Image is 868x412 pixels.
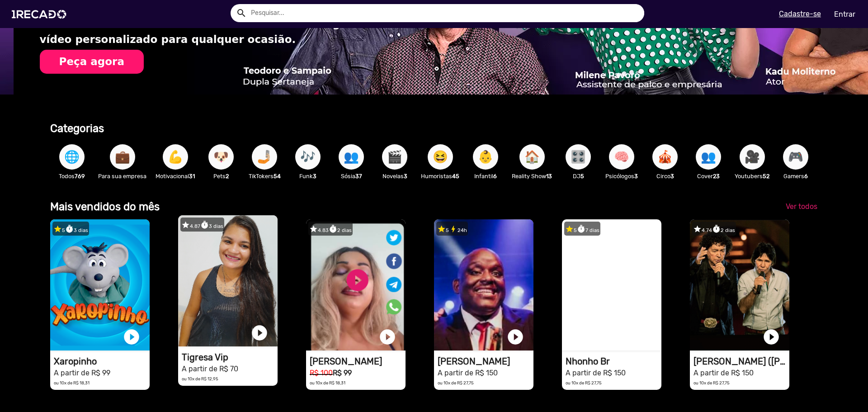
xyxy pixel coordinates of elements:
[236,8,247,19] mat-icon: Example home icon
[310,369,333,377] small: R$ 100
[310,356,406,367] h1: [PERSON_NAME]
[377,172,412,180] p: Novelas
[387,144,402,170] span: 🎬
[561,172,595,180] p: DJ
[98,172,146,180] p: Para sua empresa
[434,219,533,350] video: 1RECADO vídeos dedicados para fãs e empresas
[163,144,188,170] button: 💪
[786,202,817,211] span: Ver todos
[233,5,249,20] button: Example home icon
[168,144,183,170] span: 💪
[50,122,104,135] b: Categorias
[614,144,629,170] span: 🧠
[740,144,765,170] button: 🎥
[54,380,90,385] small: ou 10x de R$ 18,31
[657,144,673,170] span: 🎪
[778,172,813,180] p: Gamers
[580,173,584,180] b: 5
[735,172,769,180] p: Youtubers
[382,144,407,170] button: 🎬
[300,144,316,170] span: 🎶
[562,219,661,350] video: 1RECADO vídeos dedicados para fãs e empresas
[64,144,80,170] span: 🌐
[762,328,780,346] a: play_circle_filled
[634,173,638,180] b: 3
[182,376,218,381] small: ou 10x de R$ 12,95
[745,144,760,170] span: 🎥
[252,144,277,170] button: 🤳🏼
[804,173,808,180] b: 6
[50,200,160,213] b: Mais vendidos do mês
[693,380,730,385] small: ou 10x de R$ 27,75
[604,172,639,180] p: Psicólogos
[295,144,321,170] button: 🎶
[670,173,674,180] b: 3
[274,173,281,180] b: 54
[421,172,459,180] p: Humoristas
[438,369,498,377] small: A partir de R$ 150
[250,324,269,342] a: play_circle_filled
[339,144,364,170] button: 👥
[226,173,229,180] b: 2
[652,144,678,170] button: 🎪
[156,172,195,180] p: Motivacional
[566,144,591,170] button: 🎛️
[313,173,316,180] b: 3
[208,144,234,170] button: 🐶
[182,352,278,363] h1: Tigresa Vip
[701,144,716,170] span: 👥
[189,173,195,180] b: 31
[247,172,282,180] p: TikTokers
[648,172,682,180] p: Circo
[512,172,552,180] p: Reality Show
[473,144,498,170] button: 👶
[566,380,602,385] small: ou 10x de R$ 27,75
[55,172,89,180] p: Todos
[115,144,130,170] span: 💼
[333,369,352,377] b: R$ 99
[713,173,720,180] b: 23
[519,144,545,170] button: 🏠
[524,144,540,170] span: 🏠
[306,219,406,350] video: 1RECADO vídeos dedicados para fãs e empresas
[693,369,754,377] small: A partir de R$ 150
[310,380,345,385] small: ou 10x de R$ 18,31
[828,6,861,22] a: Entrar
[355,173,362,180] b: 37
[40,50,144,74] button: Peça agora
[693,356,789,367] h1: [PERSON_NAME] ([PERSON_NAME] & [PERSON_NAME])
[566,356,661,367] h1: Nhonho Br
[506,328,524,346] a: play_circle_filled
[54,369,110,377] small: A partir de R$ 99
[468,172,503,180] p: Infantil
[204,172,238,180] p: Pets
[546,173,552,180] b: 13
[244,4,644,22] input: Pesquisar...
[571,144,586,170] span: 🎛️
[696,144,721,170] button: 👥
[433,144,448,170] span: 😆
[50,219,150,350] video: 1RECADO vídeos dedicados para fãs e empresas
[75,173,85,180] b: 769
[691,172,726,180] p: Cover
[110,144,135,170] button: 💼
[257,144,272,170] span: 🤳🏼
[779,9,821,18] u: Cadastre-se
[438,356,533,367] h1: [PERSON_NAME]
[478,144,493,170] span: 👶
[344,144,359,170] span: 👥
[59,144,85,170] button: 🌐
[783,144,808,170] button: 🎮
[291,172,325,180] p: Funk
[54,356,150,367] h1: Xaropinho
[763,173,769,180] b: 52
[404,173,407,180] b: 3
[438,380,474,385] small: ou 10x de R$ 27,75
[428,144,453,170] button: 😆
[334,172,368,180] p: Sósia
[609,144,634,170] button: 🧠
[493,173,497,180] b: 6
[123,328,141,346] a: play_circle_filled
[634,328,652,346] a: play_circle_filled
[788,144,803,170] span: 🎮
